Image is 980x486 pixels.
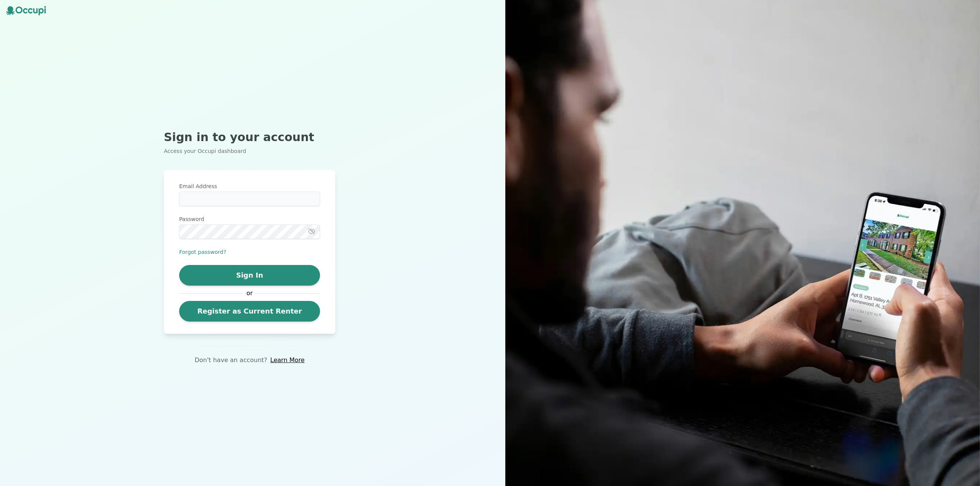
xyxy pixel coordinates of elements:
[179,248,226,256] button: Forgot password?
[179,265,320,286] button: Sign In
[270,356,304,365] a: Learn More
[179,301,320,322] a: Register as Current Renter
[179,215,320,223] label: Password
[194,356,267,365] p: Don't have an account?
[179,182,320,190] label: Email Address
[243,289,256,298] span: or
[164,147,335,155] p: Access your Occupi dashboard
[164,130,335,144] h2: Sign in to your account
